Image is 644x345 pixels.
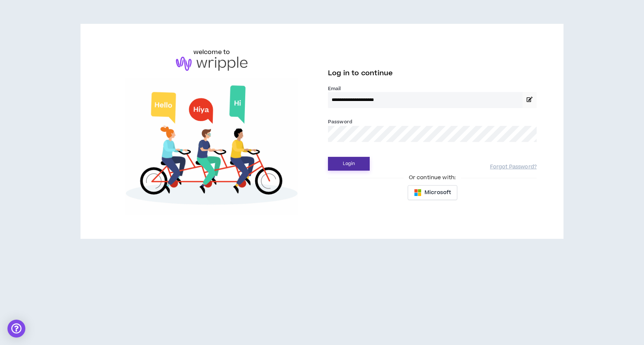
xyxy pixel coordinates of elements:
[328,157,370,171] button: Login
[490,164,537,171] a: Forgot Password?
[424,189,451,197] span: Microsoft
[404,174,461,182] span: Or continue with:
[107,78,316,215] img: Welcome to Wripple
[328,118,352,125] label: Password
[328,85,537,92] label: Email
[328,69,393,78] span: Log in to continue
[176,57,247,71] img: logo-brand.png
[7,320,25,338] div: Open Intercom Messenger
[408,185,457,200] button: Microsoft
[193,48,230,57] h6: welcome to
